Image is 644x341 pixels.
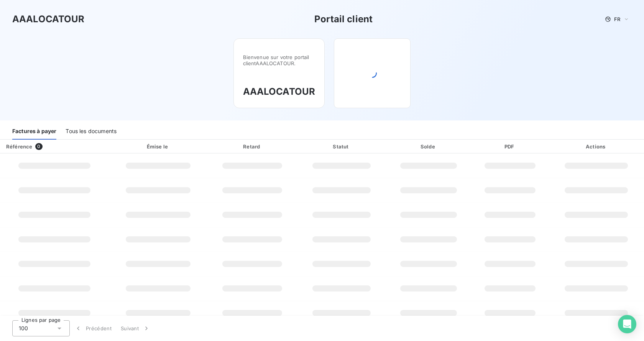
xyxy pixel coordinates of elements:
[35,143,42,150] span: 0
[6,143,32,150] div: Référence
[387,143,470,150] div: Solde
[70,320,116,336] button: Précédent
[116,320,155,336] button: Suivant
[614,16,620,22] span: FR
[243,54,315,66] span: Bienvenue sur votre portail client AAALOCATOUR .
[618,315,636,333] div: Open Intercom Messenger
[66,124,117,140] div: Tous les documents
[19,325,28,332] span: 100
[243,85,315,99] h3: AAALOCATOUR
[110,143,205,150] div: Émise le
[473,143,547,150] div: PDF
[550,143,642,150] div: Actions
[299,143,384,150] div: Statut
[209,143,296,150] div: Retard
[12,124,56,140] div: Factures à payer
[314,12,373,26] h3: Portail client
[12,12,85,26] h3: AAALOCATOUR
